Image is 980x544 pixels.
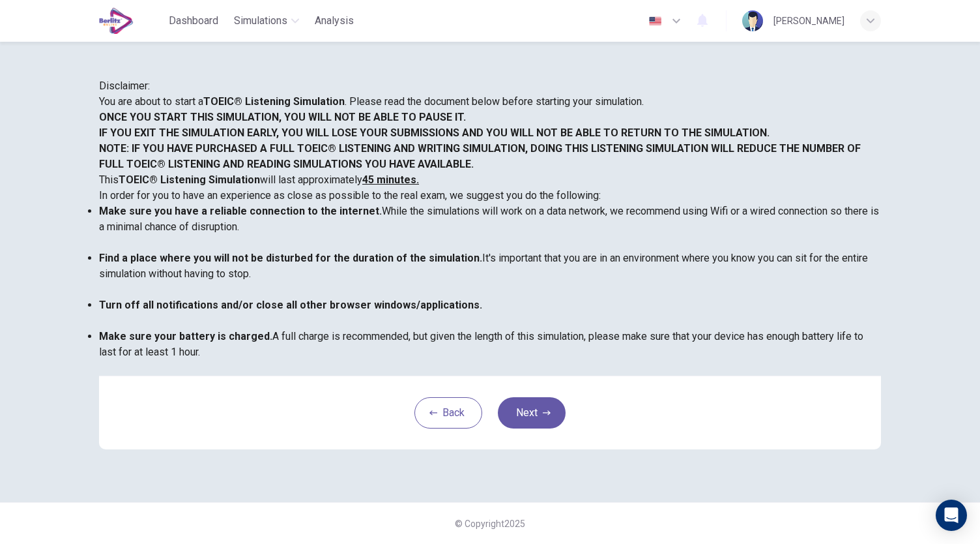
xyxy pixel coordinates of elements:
p: This will last approximately [99,172,881,188]
p: You are about to start a . Please read the document below before starting your simulation. [99,94,881,110]
b: NOTE: IF YOU HAVE PURCHASED A FULL TOEIC® LISTENING AND WRITING SIMULATION, DOING THIS LISTENING ... [99,142,861,170]
button: Analysis [310,9,359,33]
strong: TOEIC® Listening Simulation [203,95,345,108]
li: While the simulations will work on a data network, we recommend using Wifi or a wired connection ... [99,204,881,250]
button: Simulations [229,9,304,33]
img: en [647,16,663,26]
u: 45 minutes. [362,174,419,186]
b: ONCE YOU START THIS SIMULATION, YOU WILL NOT BE ABLE TO PAUSE IT. [99,111,466,123]
button: Dashboard [164,9,223,33]
b: Make sure your battery is charged. [99,330,272,342]
li: A full charge is recommended, but given the length of this simulation, please make sure that your... [99,329,881,376]
p: In order for you to have an experience as close as possible to the real exam, we suggest you do t... [99,188,881,204]
button: Next [498,397,566,429]
span: © Copyright 2025 [455,519,525,529]
div: [PERSON_NAME] [773,13,844,29]
span: Analysis [315,13,354,29]
b: TOEIC® Listening Simulation [119,174,260,186]
b: IF YOU EXIT THE SIMULATION EARLY, YOU WILL LOSE YOUR SUBMISSIONS AND YOU WILL NOT BE ABLE TO RETU... [99,127,770,139]
b: Make sure you have a reliable connection to the internet. [99,205,382,217]
img: EduSynch logo [99,8,134,34]
li: It's important that you are in an environment where you know you can sit for the entire simulatio... [99,250,881,297]
span: Dashboard [169,13,218,29]
b: Find a place where you will not be disturbed for the duration of the simulation. [99,252,482,264]
span: Disclaimer: [99,80,150,92]
img: Profile picture [742,10,763,31]
b: Turn off all notifications and/or close all other browser windows/applications. [99,299,482,311]
button: Back [414,397,482,429]
a: EduSynch logo [99,8,164,34]
div: Open Intercom Messenger [936,500,967,531]
span: Simulations [234,13,287,29]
